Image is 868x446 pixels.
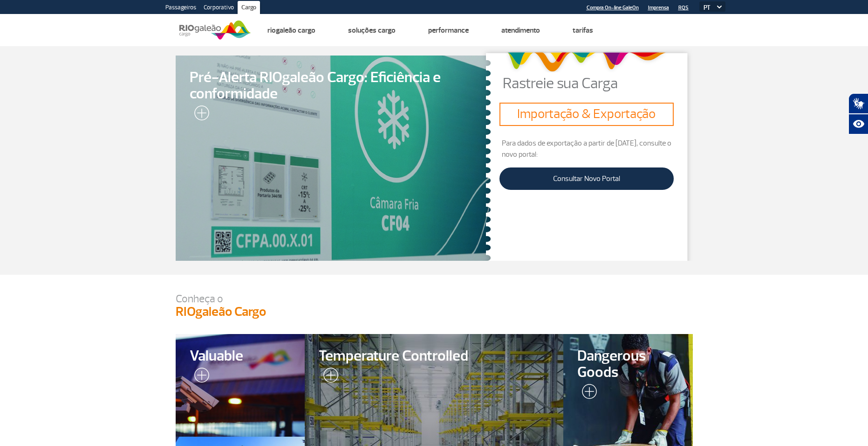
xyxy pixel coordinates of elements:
a: Valuable [176,334,305,437]
h3: Importação & Exportação [503,106,670,122]
span: Valuable [190,348,291,364]
a: Corporativo [200,1,238,16]
div: Plugin de acessibilidade da Hand Talk. [848,93,868,134]
span: Temperature Controlled [319,348,549,364]
a: Atendimento [501,26,540,35]
a: Cargo [238,1,260,16]
a: Soluções Cargo [348,26,396,35]
p: Rastreie sua Carga [503,76,692,91]
img: leia-mais [577,384,597,403]
a: Tarifas [573,26,593,35]
a: Compra On-line GaleOn [587,5,639,11]
a: Pré-Alerta RIOgaleão Cargo: Eficiência e conformidade [176,56,491,261]
img: leia-mais [190,368,209,386]
a: Passageiros [162,1,200,16]
span: Pré-Alerta RIOgaleão Cargo: Eficiência e conformidade [190,70,477,102]
a: RQS [678,5,689,11]
img: leia-mais [190,105,209,124]
a: Riogaleão Cargo [267,26,315,35]
a: Imprensa [648,5,669,11]
h3: RIOgaleão Cargo [176,304,693,320]
button: Abrir recursos assistivos. [848,114,868,134]
img: leia-mais [319,368,338,386]
p: Conheça o [176,293,693,304]
img: grafismo [504,48,669,76]
a: Performance [428,26,469,35]
p: Para dados de exportação a partir de [DATE], consulte o novo portal: [499,138,673,160]
span: Dangerous Goods [577,348,679,381]
button: Abrir tradutor de língua de sinais. [848,93,868,114]
a: Consultar Novo Portal [499,167,673,190]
